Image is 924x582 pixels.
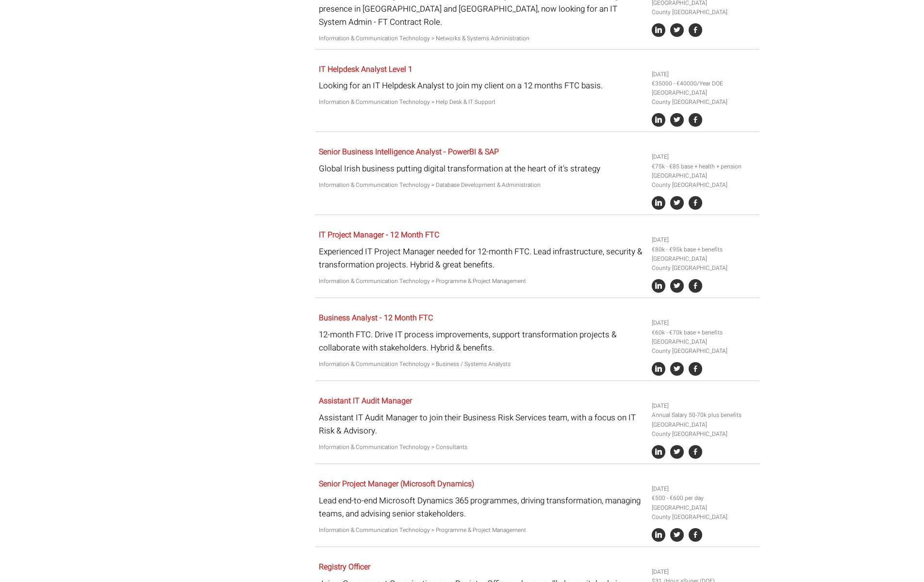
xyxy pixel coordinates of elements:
[652,401,756,411] li: [DATE]
[652,567,756,577] li: [DATE]
[652,420,756,439] li: [GEOGRAPHIC_DATA] County [GEOGRAPHIC_DATA]
[319,79,644,92] p: Looking for an IT Helpdesk Analyst to join my client on a 12 months FTC basis.
[319,478,474,490] a: Senior Project Manager (Microsoft Dynamics)
[319,328,644,354] p: 12-month FTC. Drive IT process improvements, support transformation projects & collaborate with s...
[652,484,756,494] li: [DATE]
[319,34,644,43] p: Information & Communication Technology > Networks & Systems Administration
[652,70,756,79] li: [DATE]
[652,318,756,328] li: [DATE]
[319,312,433,324] a: Business Analyst - 12 Month FTC
[652,171,756,190] li: [GEOGRAPHIC_DATA] County [GEOGRAPHIC_DATA]
[319,395,412,407] a: Assistant IT Audit Manager
[319,561,370,573] a: Registry Officer
[652,328,756,337] li: €60k - €70k base + benefits
[652,79,756,88] li: €35000 - €40000/Year DOE
[319,229,439,241] a: IT Project Manager - 12 Month FTC
[319,181,644,190] p: Information & Communication Technology > Database Development & Administration
[652,411,756,420] li: Annual Salary 50-70k plus benefits
[319,277,644,286] p: Information & Communication Technology > Programme & Project Management
[652,254,756,273] li: [GEOGRAPHIC_DATA] County [GEOGRAPHIC_DATA]
[319,98,644,107] p: Information & Communication Technology > Help Desk & IT Support
[319,494,644,520] p: Lead end-to-end Microsoft Dynamics 365 programmes, driving transformation, managing teams, and ad...
[652,88,756,107] li: [GEOGRAPHIC_DATA] County [GEOGRAPHIC_DATA]
[652,503,756,522] li: [GEOGRAPHIC_DATA] County [GEOGRAPHIC_DATA]
[319,245,644,271] p: Experienced IT Project Manager needed for 12-month FTC. Lead infrastructure, security & transform...
[652,235,756,245] li: [DATE]
[319,162,644,175] p: Global Irish business putting digital transformation at the heart of it's strategy
[319,360,644,369] p: Information & Communication Technology > Business / Systems Analysts
[319,411,644,437] p: Assistant IT Audit Manager to join their Business Risk Services team, with a focus on IT Risk & A...
[319,64,412,75] a: IT Helpdesk Analyst Level 1
[319,146,499,158] a: Senior Business Intelligence Analyst - PowerBI & SAP
[652,337,756,356] li: [GEOGRAPHIC_DATA] County [GEOGRAPHIC_DATA]
[652,162,756,171] li: €75k - €85 base + health + pension
[652,245,756,254] li: €80k - €95k base + benefits
[652,152,756,162] li: [DATE]
[319,526,644,535] p: Information & Communication Technology > Programme & Project Management
[319,443,644,452] p: Information & Communication Technology > Consultants
[652,494,756,503] li: €500 - €600 per day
